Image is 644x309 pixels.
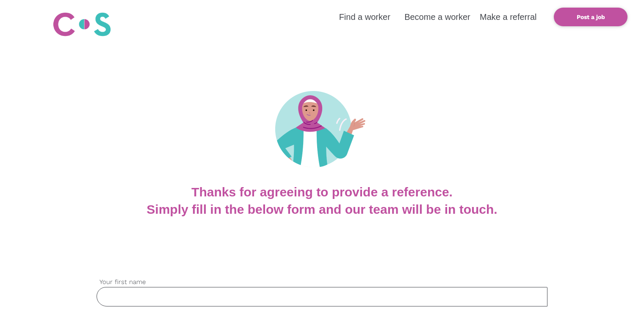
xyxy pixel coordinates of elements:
b: Post a job [577,14,605,20]
a: Become a worker [404,12,470,22]
b: Thanks for agreeing to provide a reference. [191,185,453,199]
b: Simply fill in the below form and our team will be in touch. [146,202,497,216]
a: Find a worker [339,12,390,22]
a: Make a referral [480,12,537,22]
label: Your first name [97,277,547,287]
a: Post a job [554,8,627,26]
